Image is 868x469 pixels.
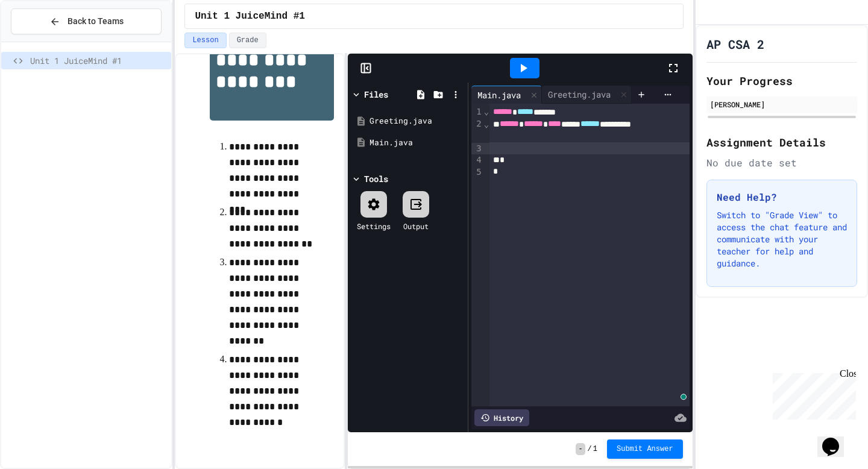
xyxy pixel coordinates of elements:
[768,368,856,420] iframe: chat widget
[370,137,464,149] div: Main.java
[706,36,764,52] h1: AP CSA 2
[489,104,689,406] div: To enrich screen reader interactions, please activate Accessibility in Grammarly extension settings
[195,9,304,24] span: Unit 1 JuiceMind #1
[542,88,617,101] div: Greeting.java
[471,118,483,142] div: 2
[710,99,854,110] div: [PERSON_NAME]
[617,444,673,454] span: Submit Answer
[5,5,83,77] div: Chat with us now!Close
[30,54,166,67] span: Unit 1 JuiceMind #1
[706,72,857,89] h2: Your Progress
[471,106,483,118] div: 1
[542,86,632,104] div: Greeting.java
[817,421,856,457] iframe: chat widget
[11,8,162,34] button: Back to Teams
[184,33,226,48] button: Lesson
[229,33,266,48] button: Grade
[471,143,483,155] div: 3
[588,444,592,454] span: /
[706,156,857,170] div: No due date set
[471,86,542,104] div: Main.java
[706,134,857,151] h2: Assignment Details
[717,209,847,269] p: Switch to "Grade View" to access the chat feature and communicate with your teacher for help and ...
[576,443,585,455] span: -
[483,119,489,129] span: Fold line
[357,221,391,231] div: Settings
[364,172,388,185] div: Tools
[364,88,388,101] div: Files
[471,89,527,101] div: Main.java
[471,166,483,178] div: 5
[593,444,597,454] span: 1
[403,221,429,231] div: Output
[370,115,464,127] div: Greeting.java
[717,190,847,204] h3: Need Help?
[68,15,124,28] span: Back to Teams
[474,409,529,426] div: History
[607,439,683,459] button: Submit Answer
[471,154,483,166] div: 4
[483,107,489,116] span: Fold line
